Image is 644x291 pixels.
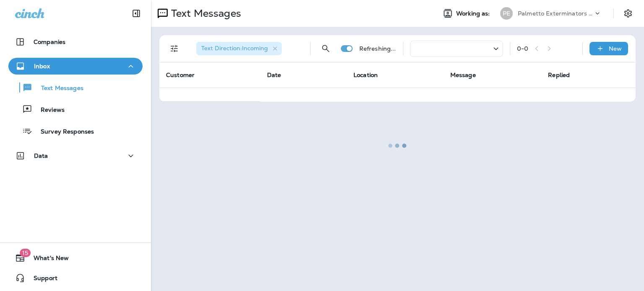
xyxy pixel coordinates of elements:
button: 15What's New [8,250,143,266]
button: Inbox [8,58,143,75]
p: New [609,45,622,52]
span: What's New [25,255,69,265]
p: Survey Responses [32,128,94,136]
p: Inbox [34,63,50,70]
button: Reviews [8,100,143,118]
button: Support [8,270,143,286]
button: Companies [8,33,143,50]
span: Support [25,275,57,285]
p: Reviews [32,106,65,114]
button: Collapse Sidebar [125,5,148,22]
button: Text Messages [8,79,143,96]
p: Data [34,152,48,159]
button: Survey Responses [8,122,143,140]
p: Companies [34,39,65,45]
button: Data [8,147,143,164]
p: Text Messages [33,85,83,93]
span: 15 [20,249,31,257]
